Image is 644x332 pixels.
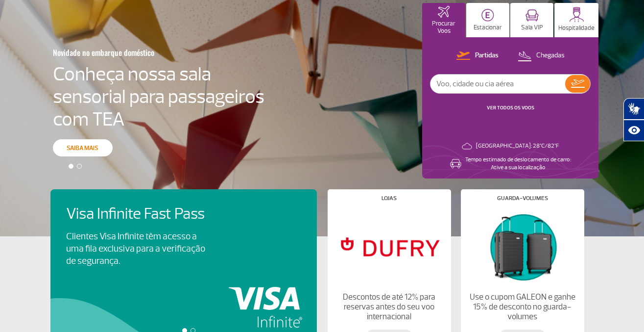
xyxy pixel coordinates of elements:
[497,196,548,201] h4: Guarda-volumes
[623,98,644,120] button: Abrir tradutor de língua de sinais.
[430,75,565,93] input: Voo, cidade ou cia aérea
[335,292,442,322] p: Descontos de até 12% para reservas antes do seu voo internacional
[53,42,216,63] h3: Novidade no embarque doméstico
[569,7,584,22] img: hospitality.svg
[453,50,501,62] button: Partidas
[427,20,460,35] p: Procurar Voos
[521,24,543,31] p: Sala VIP
[66,230,205,267] p: Clientes Visa Infinite têm acesso a uma fila exclusiva para a verificação de segurança.
[487,104,534,111] a: VER TODOS OS VOOS
[536,51,565,60] p: Chegadas
[469,209,575,284] img: Guarda-volumes
[475,51,499,60] p: Partidas
[554,3,598,37] button: Hospitalidade
[515,50,568,62] button: Chegadas
[466,3,509,37] button: Estacionar
[484,104,537,112] button: VER TODOS OS VOOS
[623,98,644,141] div: Plugin de acessibilidade da Hand Talk.
[53,63,264,130] h4: Conheça nossa sala sensorial para passageiros com TEA
[53,139,113,156] a: Saiba mais
[422,3,465,37] button: Procurar Voos
[66,205,301,267] a: Visa Infinite Fast PassClientes Visa Infinite têm acesso a uma fila exclusiva para a verificação ...
[474,24,502,31] p: Estacionar
[66,205,222,223] h4: Visa Infinite Fast Pass
[469,292,575,322] p: Use o cupom GALEON e ganhe 15% de desconto no guarda-volumes
[510,3,553,37] button: Sala VIP
[623,120,644,141] button: Abrir recursos assistivos.
[476,142,559,150] p: [GEOGRAPHIC_DATA]: 28°C/82°F
[481,9,494,22] img: carParkingHome.svg
[558,25,595,32] p: Hospitalidade
[438,6,450,18] img: airplaneHomeActive.svg
[525,9,539,22] img: vipRoom.svg
[335,209,442,284] img: Lojas
[382,196,397,201] h4: Lojas
[465,156,571,172] p: Tempo estimado de deslocamento de carro: Ative a sua localização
